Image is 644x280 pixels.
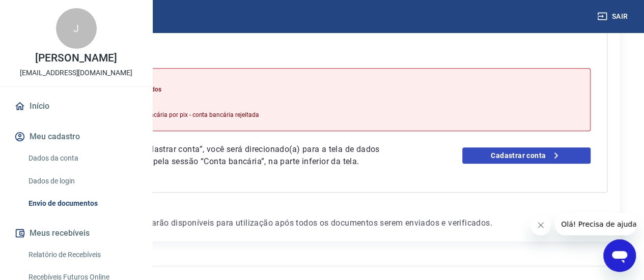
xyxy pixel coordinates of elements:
[24,193,140,214] a: Envio de documentos
[24,171,140,192] a: Dados de login
[12,222,140,244] button: Meus recebíveis
[89,76,259,85] p: Motivo do reenvio:
[56,8,97,49] div: J
[12,126,140,148] button: Meu cadastro
[595,7,632,26] button: Sair
[603,239,636,272] iframe: Botão para abrir a janela de mensagens
[530,215,551,235] iframe: Fechar mensagem
[462,147,591,164] a: Cadastrar conta
[35,53,117,64] p: [PERSON_NAME]
[37,217,607,229] p: Os recursos da conta Vindi estarão disponíveis para utilização após todos os documentos serem env...
[6,7,86,15] span: Olá! Precisa de ajuda?
[89,110,259,119] p: Validação de conta bancária por pix - conta bancária rejeitada
[20,68,132,78] p: [EMAIL_ADDRESS][DOMAIN_NAME]
[78,143,411,168] p: Após clicar em “Cadastrar conta”, você será direcionado(a) para a tela de dados cadastrais. Procu...
[24,148,140,169] a: Dados da conta
[12,95,140,117] a: Início
[24,244,140,265] a: Relatório de Recebíveis
[555,213,636,235] iframe: Mensagem da empresa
